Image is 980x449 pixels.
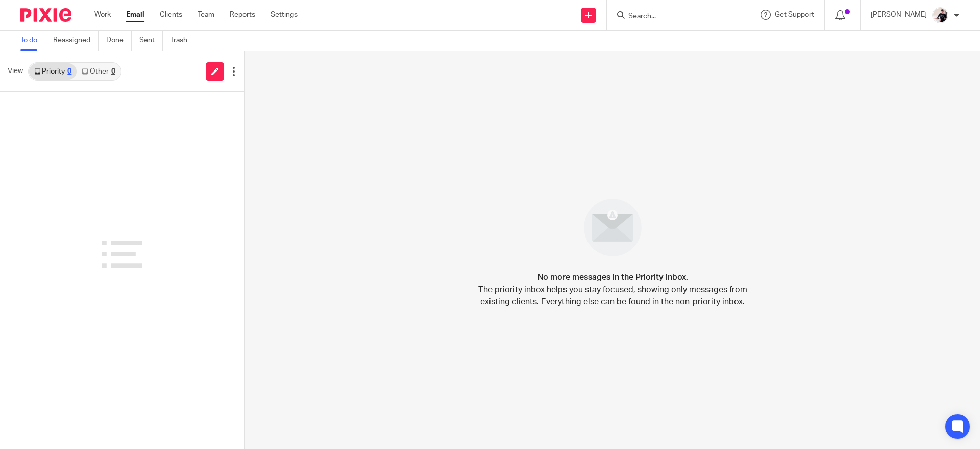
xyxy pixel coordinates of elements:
[170,31,195,51] a: Trash
[871,10,927,20] p: [PERSON_NAME]
[29,63,77,80] a: Priority0
[20,31,45,51] a: To do
[67,68,71,75] div: 0
[230,10,255,20] a: Reports
[627,12,719,21] input: Search
[198,10,214,20] a: Team
[271,10,298,20] a: Settings
[20,8,71,22] img: Pixie
[139,31,163,51] a: Sent
[537,271,688,283] h4: No more messages in the Priority inbox.
[111,68,115,75] div: 0
[94,10,111,20] a: Work
[106,31,132,51] a: Done
[932,7,948,23] img: AV307615.jpg
[477,283,748,308] p: The priority inbox helps you stay focused, showing only messages from existing clients. Everythin...
[160,10,182,20] a: Clients
[53,31,99,51] a: Reassigned
[126,10,144,20] a: Email
[577,192,648,263] img: image
[77,63,120,80] a: Other0
[8,66,23,77] span: View
[775,11,814,18] span: Get Support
